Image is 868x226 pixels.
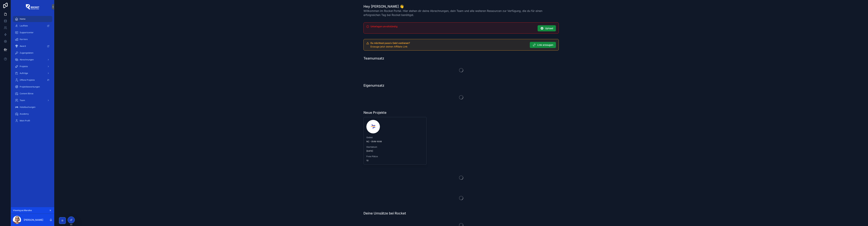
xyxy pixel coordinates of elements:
[20,52,33,54] span: Zugangsdaten
[20,24,28,27] span: Laufliste
[13,104,52,110] a: Hotelbuchungen
[366,140,424,143] span: NC - BVM-NVM
[363,117,427,165] a: GebietNC - BVM-NVMStartdatum[DATE]Freie Plätze10
[20,38,28,41] span: Karriere
[545,27,553,30] span: Upload
[370,25,535,28] h5: Unterlagen unvollständig
[366,150,424,152] span: [DATE]
[13,43,52,49] a: Award
[363,4,559,9] h1: Hey [PERSON_NAME] 👋
[24,218,43,222] p: [PERSON_NAME]
[13,63,52,70] a: Projekte
[20,18,25,20] span: Home
[13,16,52,22] a: Home
[13,57,52,63] a: Abrechnungen
[20,72,28,75] span: Aufträge
[366,146,424,148] span: Startdatum
[20,99,25,102] span: Team
[20,119,30,122] span: Mein Profil
[13,84,52,90] a: Projektbewerbungen
[13,97,52,103] a: Team
[13,50,52,56] a: Zugangsdaten
[20,45,26,47] span: Award
[20,85,40,88] span: Projektbewerbungen
[13,23,52,29] a: Laufliste
[13,30,52,36] a: Supportcenter
[370,45,527,48] div: Erzeuge jetzt deinen Affiliate Link
[363,211,406,216] h1: Deine Umsätze bei Rocket
[366,136,424,139] span: Gebiet
[530,42,556,48] button: Link erzeugen
[370,45,408,48] span: Erzeuge jetzt deinen Affiliate Link
[363,9,559,17] span: Willkommen im Rocket Portal. Hier stehen dir deine Abrechnungen, dein Team und alle weiteren Ress...
[20,113,29,115] span: Academy
[13,77,52,83] a: Offene Projekte21
[20,79,35,81] span: Offene Projekte
[20,92,33,95] span: Content Börse
[20,58,34,61] span: Abrechnungen
[13,91,52,97] a: Content Börse
[538,25,556,31] button: Upload
[13,70,52,76] a: Aufträge
[20,31,34,34] span: Supportcenter
[13,36,52,42] a: Karriere
[363,110,387,115] h1: Neue Projekte
[370,42,527,44] h5: Du möchtest passiv Geld verdienen?
[20,106,35,109] span: Hotelbuchungen
[26,4,39,9] img: App logo
[11,14,54,128] div: scrollable content
[537,43,553,47] span: Link erzeugen
[366,155,424,158] span: Freie Plätze
[13,209,32,212] span: Viewing as Mareike
[46,78,50,82] div: 21
[363,56,384,61] h1: Teamumsatz
[20,65,28,68] span: Projekte
[13,118,52,124] a: Mein Profil
[366,159,424,162] span: 10
[363,83,384,88] h1: Eigenumsatz
[13,111,52,117] a: Academy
